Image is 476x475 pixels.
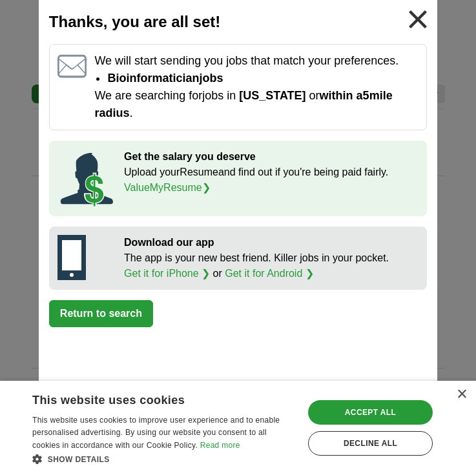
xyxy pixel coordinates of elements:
div: Accept all [308,400,433,425]
p: Download our app [124,235,419,250]
div: Close [457,390,466,399]
a: ValueMyResume❯ [124,182,211,193]
span: This website uses cookies to improve user experience and to enable personalised advertising. By u... [32,416,280,450]
p: Get the salary you deserve [124,149,419,165]
h2: Thanks, you are all set! [49,10,427,34]
button: Return to search [49,300,153,327]
div: Show details [32,452,296,465]
li: bioinformatician jobs [107,70,419,87]
p: We will start sending you jobs that match your preferences. [94,52,419,70]
a: Get it for Android ❯ [225,268,314,279]
a: Get it for iPhone ❯ [124,268,210,279]
a: Read more, opens a new window [200,441,240,450]
div: Decline all [308,431,433,456]
span: Show details [48,455,110,464]
span: [US_STATE] [239,89,305,102]
p: The app is your new best friend. Killer jobs in your pocket. or [124,250,419,281]
div: This website uses cookies [32,389,264,408]
p: Upload your Resume and find out if you're being paid fairly. [124,165,419,196]
p: We are searching for jobs in or . [94,87,419,122]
